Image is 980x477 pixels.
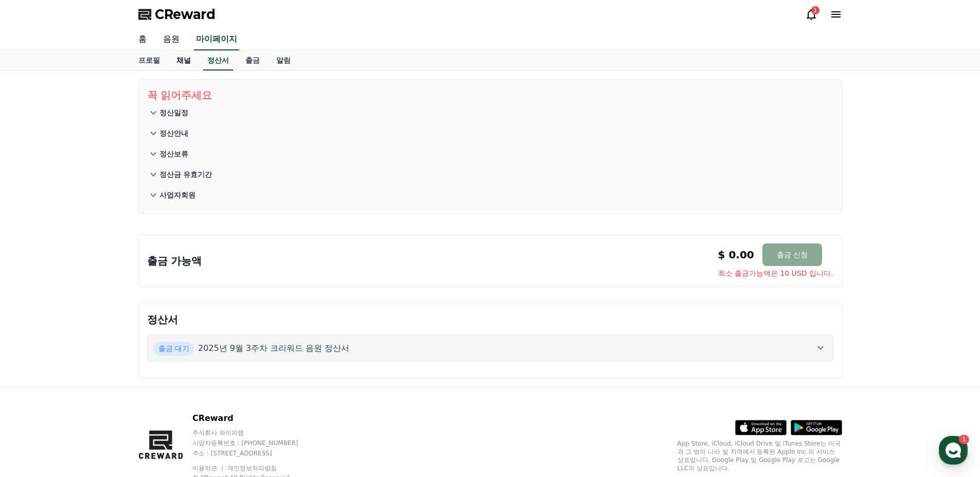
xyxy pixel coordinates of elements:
a: 알림 [268,51,299,70]
a: 프로필 [130,51,168,70]
span: CReward [155,6,216,23]
a: 설정 [133,326,198,352]
a: 1 [805,8,817,21]
a: 마이페이지 [194,29,239,50]
a: 채널 [168,51,199,70]
span: 설정 [159,342,171,350]
button: 정산일정 [147,102,833,123]
span: 1 [104,326,108,334]
p: 사업자회원 [159,190,195,200]
p: CReward [192,412,318,425]
span: 출금 대기 [154,342,194,355]
p: $ 0.00 [718,248,754,262]
p: App Store, iCloud, iCloud Drive 및 iTunes Store는 미국과 그 밖의 나라 및 지역에서 등록된 Apple Inc.의 서비스 상표입니다. Goo... [678,439,842,472]
button: 출금 대기 2025년 9월 3주차 크리워드 음원 정산서 [147,335,833,362]
a: 홈 [3,326,68,352]
span: 대화 [94,342,106,350]
div: 1 [811,6,819,14]
button: 정산안내 [147,123,833,144]
span: 홈 [32,342,39,350]
button: 출금 신청 [762,243,822,266]
a: 이용약관 [192,465,225,472]
p: 꼭 읽어주세요 [147,88,833,102]
p: 정산금 유효기간 [159,169,212,180]
a: 1대화 [68,326,133,352]
p: 사업자등록번호 : [PHONE_NUMBER] [192,439,318,447]
p: 정산서 [147,312,833,327]
a: 홈 [130,29,155,50]
p: 정산안내 [159,128,188,138]
button: 정산보류 [147,144,833,164]
p: 2025년 9월 3주차 크리워드 음원 정산서 [198,342,350,355]
button: 정산금 유효기간 [147,164,833,185]
p: 정산보류 [159,149,188,159]
a: CReward [138,6,216,23]
a: 음원 [155,29,188,50]
button: 사업자회원 [147,185,833,205]
a: 정산서 [203,51,233,70]
p: 주소 : [STREET_ADDRESS] [192,449,318,457]
a: 개인정보처리방침 [227,465,277,472]
p: 출금 가능액 [147,254,202,268]
p: 주식회사 와이피랩 [192,429,318,437]
span: 최소 출금가능액은 10 USD 입니다. [718,268,833,278]
p: 정산일정 [159,108,188,118]
a: 출금 [237,51,268,70]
